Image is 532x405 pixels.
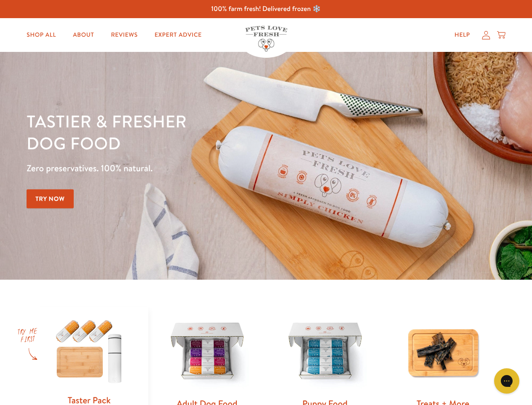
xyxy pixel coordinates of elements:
[490,365,524,397] iframe: Gorgias live chat messenger
[245,26,287,51] img: Pets Love Fresh
[27,189,74,208] a: Try Now
[27,110,346,154] h1: Tastier & fresher dog food
[104,27,144,43] a: Reviews
[148,27,209,43] a: Expert Advice
[66,27,101,43] a: About
[20,27,63,43] a: Shop All
[448,27,477,43] a: Help
[27,161,346,176] p: Zero preservatives. 100% natural.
